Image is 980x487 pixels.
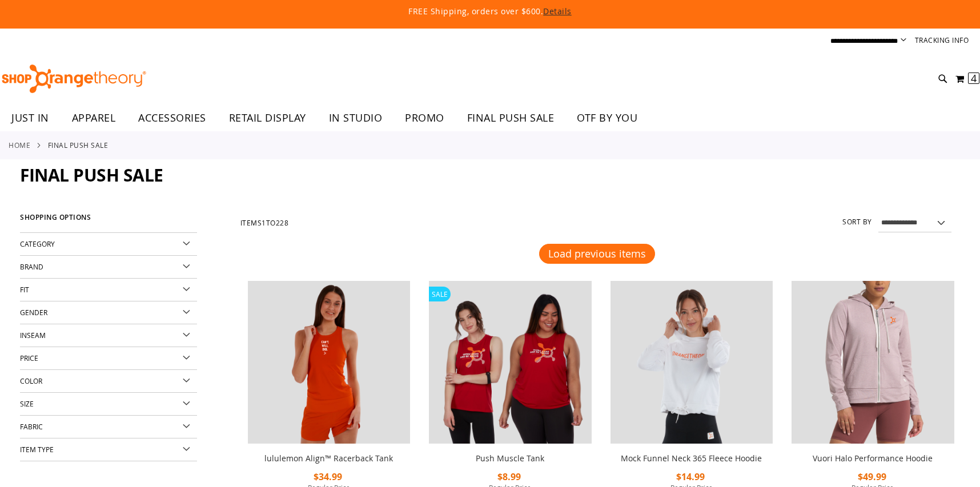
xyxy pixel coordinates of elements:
span: Item Type [20,445,54,454]
span: Load previous items [548,247,646,260]
button: Load previous items [539,244,655,264]
a: Product image for Mock Funnel Neck 365 Fleece Hoodie [611,281,773,446]
span: $8.99 [497,470,523,483]
span: APPAREL [72,105,116,131]
a: Tracking Info [915,35,969,45]
span: PROMO [405,105,444,131]
a: Product image for Vuori Halo Performance Hoodie [792,281,954,446]
span: Fit [20,285,29,294]
a: OTF BY YOU [565,105,649,131]
span: $14.99 [676,470,706,483]
img: Product image for lululemon Align™ Racerback Tank [248,281,411,444]
span: 228 [276,218,289,227]
p: FREE Shipping, orders over $600. [147,6,833,17]
a: Details [543,6,572,17]
a: Product image for lululemon Align™ Racerback Tank [248,281,411,446]
span: 1 [262,218,266,227]
strong: Shopping Options [20,208,197,233]
a: PROMO [393,105,456,131]
a: Vuori Halo Performance Hoodie [813,453,933,464]
span: $49.99 [858,470,888,483]
img: Product image for Vuori Halo Performance Hoodie [792,281,954,444]
span: Inseam [20,331,46,340]
span: Price [20,353,38,363]
button: Account menu [901,35,906,46]
a: ACCESSORIES [127,105,218,131]
a: lululemon Align™ Racerback Tank [264,453,393,464]
a: APPAREL [61,105,127,131]
a: Push Muscle Tank [476,453,544,464]
span: FINAL PUSH SALE [20,163,163,187]
span: OTF BY YOU [577,105,637,131]
a: IN STUDIO [318,105,394,131]
span: ACCESSORIES [138,105,206,131]
span: 4 [971,71,977,85]
img: Product image for Mock Funnel Neck 365 Fleece Hoodie [611,281,773,444]
span: IN STUDIO [329,105,383,131]
span: Size [20,399,34,408]
span: Category [20,239,55,248]
a: Mock Funnel Neck 365 Fleece Hoodie [621,453,762,464]
label: Sort By [842,217,872,227]
span: Color [20,376,42,385]
span: FINAL PUSH SALE [467,105,555,131]
a: Home [9,140,30,150]
strong: FINAL PUSH SALE [48,140,109,150]
span: Brand [20,262,43,271]
span: Gender [20,308,47,317]
span: $34.99 [314,470,344,483]
a: RETAIL DISPLAY [218,105,318,131]
span: JUST IN [11,105,49,131]
img: Product image for Push Muscle Tank [429,281,592,444]
span: RETAIL DISPLAY [229,105,306,131]
span: SALE [429,287,451,301]
a: FINAL PUSH SALE [456,105,566,131]
h2: Items to [240,214,289,232]
a: Product image for Push Muscle TankSALE [429,281,592,446]
span: Fabric [20,422,43,431]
